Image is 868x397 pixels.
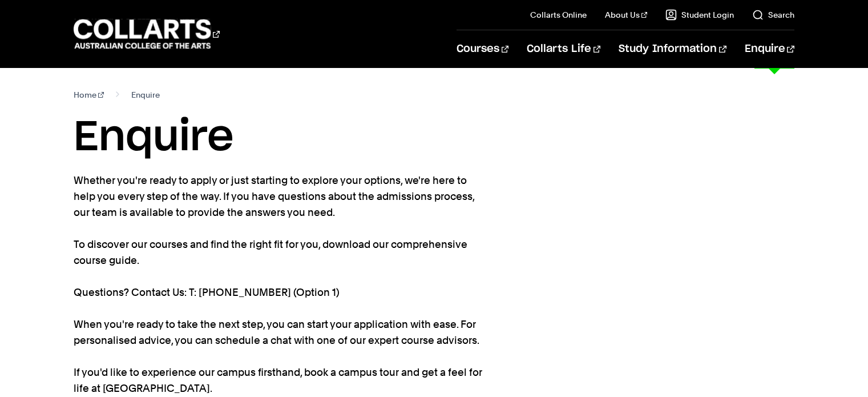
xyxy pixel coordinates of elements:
[530,9,587,21] a: Collarts Online
[74,112,794,163] h1: Enquire
[665,9,734,21] a: Student Login
[131,87,160,103] span: Enquire
[619,30,726,68] a: Study Information
[752,9,794,21] a: Search
[527,30,600,68] a: Collarts Life
[745,30,794,68] a: Enquire
[74,87,104,103] a: Home
[605,9,647,21] a: About Us
[457,30,508,68] a: Courses
[74,18,220,50] div: Go to homepage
